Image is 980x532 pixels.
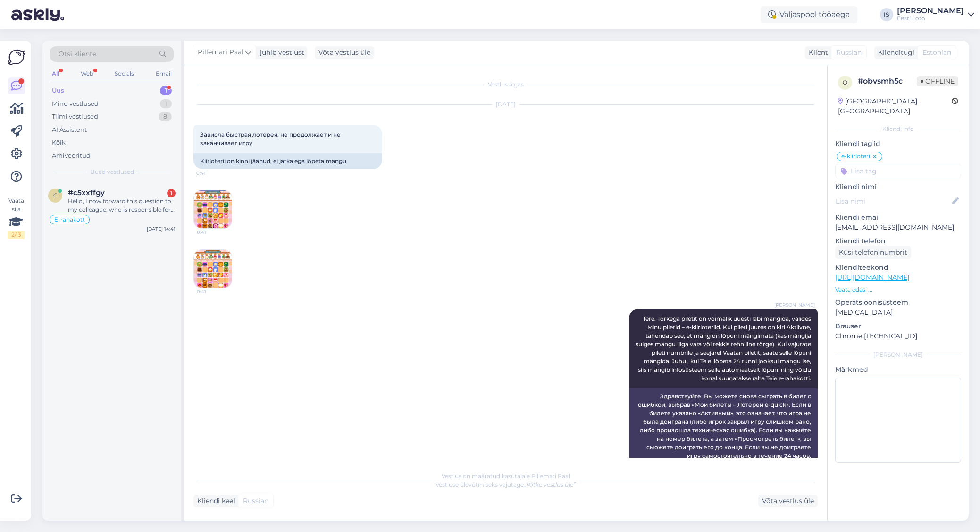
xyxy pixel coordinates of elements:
p: Operatsioonisüsteem [835,298,961,308]
div: Kiirloterii on kinni jäänud, ei jätka ega lõpeta mängu [193,153,382,169]
div: Klient [805,48,828,58]
div: [DATE] 14:41 [147,225,176,232]
div: Arhiveeritud [52,151,91,161]
div: 1 [160,99,172,109]
p: Kliendi telefon [835,236,961,246]
div: 1 [167,189,176,197]
div: All [50,68,61,80]
span: #c5xxffgy [68,189,105,197]
div: Kõik [52,138,66,147]
img: Askly Logo [8,48,25,66]
span: Russian [243,496,268,506]
a: [URL][DOMAIN_NAME] [835,273,909,282]
div: [PERSON_NAME] [897,7,964,15]
span: [PERSON_NAME] [774,301,815,309]
div: Võta vestlus üle [758,495,818,507]
p: [EMAIL_ADDRESS][DOMAIN_NAME] [835,223,961,232]
div: Socials [113,68,136,80]
span: Otsi kliente [59,49,96,59]
span: Tere. Tõrkega piletit on võimalik uuesti läbi mängida, valides Minu piletid – e-kiirloteriid. Kui... [636,315,812,382]
span: 0:41 [197,229,232,236]
span: Зависла быстрая лотерея, не продолжает и не заканчивает игру [200,131,342,146]
span: Estonian [922,48,951,58]
span: Offline [917,76,958,86]
p: Kliendi nimi [835,182,961,192]
img: Attachment [194,190,232,228]
div: Eesti Loto [897,15,964,22]
a: [PERSON_NAME]Eesti Loto [897,7,974,22]
div: Kliendi keel [193,496,235,506]
div: Väljaspool tööaega [761,6,857,23]
div: Võta vestlus üle [315,46,374,59]
div: Minu vestlused [52,99,99,109]
div: IS [880,8,893,21]
div: 8 [159,112,172,121]
p: Brauser [835,321,961,331]
div: [PERSON_NAME] [835,351,961,359]
div: Hello, I now forward this question to my colleague, who is responsible for this. The reply will b... [68,197,176,214]
p: Vaata edasi ... [835,285,961,294]
span: c [53,192,58,199]
div: [GEOGRAPHIC_DATA], [GEOGRAPHIC_DATA] [838,96,952,116]
div: Vaata siia [8,197,25,239]
div: Vestlus algas [193,80,818,89]
div: AI Assistent [52,125,87,135]
p: Märkmed [835,365,961,375]
div: 1 [160,86,172,95]
div: Klienditugi [874,48,914,58]
div: [DATE] [193,100,818,109]
p: Chrome [TECHNICAL_ID] [835,331,961,341]
p: Kliendi tag'id [835,139,961,149]
img: Attachment [194,250,232,288]
span: e-kiirloterii [841,154,871,159]
i: „Võtke vestlus üle” [524,481,576,488]
div: 2 / 3 [8,231,25,239]
span: Vestluse ülevõtmiseks vajutage [436,481,576,488]
span: Vestlus on määratud kasutajale Pillemari Paal [442,472,570,480]
span: Russian [836,48,862,58]
p: Klienditeekond [835,263,961,273]
div: # obvsmh5c [858,76,917,87]
div: Здравствуйте. Вы можете снова сыграть в билет с ошибкой, выбрав «Мои билеты – Лотереи e-quick». Е... [629,388,818,489]
p: [MEDICAL_DATA] [835,308,961,317]
div: Tiimi vestlused [52,112,98,121]
div: Küsi telefoninumbrit [835,246,911,259]
input: Lisa nimi [836,196,950,206]
div: Uus [52,86,64,95]
span: Uued vestlused [90,168,134,176]
div: Kliendi info [835,125,961,133]
span: E-rahakott [54,217,85,223]
div: juhib vestlust [256,48,304,58]
p: Kliendi email [835,213,961,223]
span: 0:41 [196,170,232,177]
span: 0:41 [197,288,232,295]
div: Web [79,68,95,80]
span: Pillemari Paal [198,47,243,58]
span: o [843,79,847,86]
div: Email [154,68,174,80]
input: Lisa tag [835,164,961,178]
